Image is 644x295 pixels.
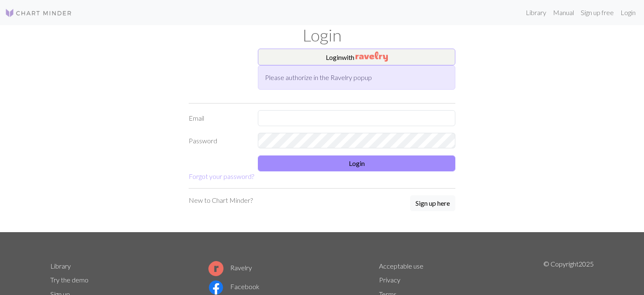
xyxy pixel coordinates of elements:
a: Ravelry [208,264,252,272]
a: Login [617,4,639,21]
button: Sign up here [410,195,455,211]
a: Sign up free [577,4,617,21]
a: Facebook [208,282,260,290]
h1: Login [45,25,599,45]
p: New to Chart Minder? [189,195,253,205]
a: Sign up here [410,195,455,212]
label: Email [184,110,253,126]
img: Logo [5,8,72,18]
label: Password [184,133,253,149]
a: Library [50,262,71,270]
div: Please authorize in the Ravelry popup [258,65,455,90]
a: Acceptable use [379,262,423,270]
img: Ravelry [356,52,388,62]
a: Forgot your password? [189,172,254,180]
button: Loginwith [258,49,455,65]
img: Ravelry logo [208,261,223,276]
a: Manual [550,4,577,21]
a: Privacy [379,276,400,284]
img: Facebook logo [208,280,223,295]
a: Library [522,4,550,21]
a: Try the demo [50,276,88,284]
button: Login [258,155,455,171]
